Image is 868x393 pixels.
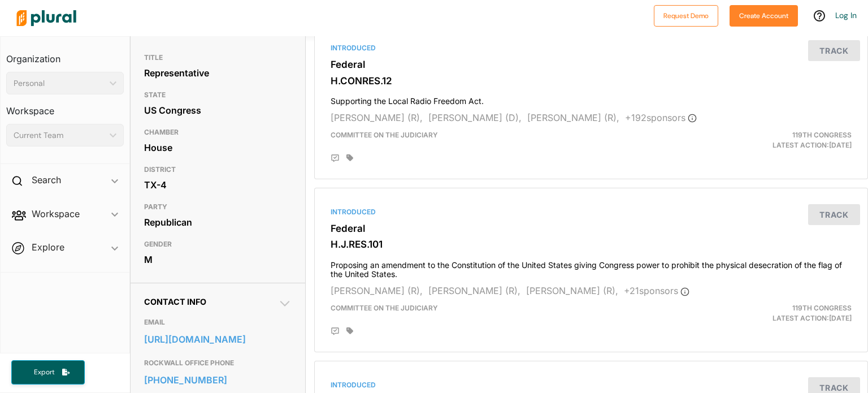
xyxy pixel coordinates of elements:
[808,40,860,61] button: Track
[14,129,105,141] div: Current Team
[346,154,353,162] div: Add tags
[144,176,292,193] div: TX-4
[14,77,105,89] div: Personal
[681,130,860,150] div: Latest Action: [DATE]
[144,372,292,388] a: [PHONE_NUMBER]
[331,112,423,123] span: [PERSON_NAME] (R),
[526,285,618,296] span: [PERSON_NAME] (R),
[144,126,292,139] h3: CHAMBER
[144,251,292,268] div: M
[144,139,292,156] div: House
[331,255,852,280] h4: Proposing an amendment to the Constitution of the United States giving Congress power to prohibit...
[428,285,520,296] span: [PERSON_NAME] (R),
[346,327,353,335] div: Add tags
[144,237,292,251] h3: GENDER
[6,94,124,119] h3: Workspace
[331,285,423,296] span: [PERSON_NAME] (R),
[331,207,852,217] div: Introduced
[144,64,292,81] div: Representative
[144,102,292,119] div: US Congress
[331,154,340,163] div: Add Position Statement
[144,297,206,306] span: Contact Info
[808,204,860,225] button: Track
[681,303,860,323] div: Latest Action: [DATE]
[331,380,852,390] div: Introduced
[331,131,438,139] span: Committee on the Judiciary
[792,304,852,312] span: 119th Congress
[26,368,62,377] span: Export
[144,356,292,370] h3: ROCKWALL OFFICE PHONE
[6,42,124,67] h3: Organization
[11,360,85,385] button: Export
[730,5,798,27] button: Create Account
[654,5,718,27] button: Request Demo
[624,285,689,296] span: + 21 sponsor s
[144,331,292,348] a: [URL][DOMAIN_NAME]
[331,327,340,336] div: Add Position Statement
[331,43,852,53] div: Introduced
[144,214,292,231] div: Republican
[331,91,852,106] h4: Supporting the Local Radio Freedom Act.
[331,75,852,87] h3: H.CONRES.12
[730,9,798,21] a: Create Account
[32,174,61,186] h2: Search
[792,131,852,139] span: 119th Congress
[654,9,718,21] a: Request Demo
[144,200,292,214] h3: PARTY
[144,163,292,176] h3: DISTRICT
[144,51,292,64] h3: TITLE
[144,88,292,102] h3: STATE
[144,316,292,329] h3: EMAIL
[331,223,852,234] h3: Federal
[835,10,857,20] a: Log In
[331,304,438,312] span: Committee on the Judiciary
[331,59,852,70] h3: Federal
[331,239,852,250] h3: H.J.RES.101
[428,112,522,123] span: [PERSON_NAME] (D),
[527,112,619,123] span: [PERSON_NAME] (R),
[625,112,697,123] span: + 192 sponsor s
